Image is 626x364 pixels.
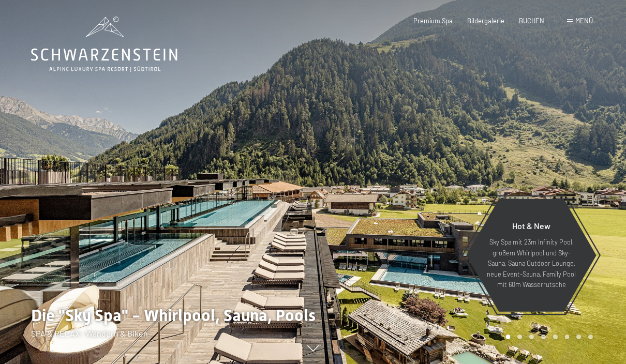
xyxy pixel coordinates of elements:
div: Carousel Page 4 [541,335,546,339]
span: Menü [575,17,593,25]
a: BUCHEN [519,17,544,25]
div: Carousel Page 6 [565,335,570,339]
div: Carousel Page 2 [517,335,522,339]
a: Bildergalerie [467,17,504,25]
p: Sky Spa mit 23m Infinity Pool, großem Whirlpool und Sky-Sauna, Sauna Outdoor Lounge, neue Event-S... [486,237,576,290]
div: Carousel Pagination [502,335,593,339]
div: Carousel Page 8 [588,335,593,339]
a: Premium Spa [413,17,453,25]
div: Carousel Page 5 [553,335,558,339]
div: Carousel Page 7 [576,335,581,339]
span: Hot & New [512,221,550,231]
div: Carousel Page 3 [529,335,534,339]
a: Hot & New Sky Spa mit 23m Infinity Pool, großem Whirlpool und Sky-Sauna, Sauna Outdoor Lounge, ne... [466,199,597,312]
div: Carousel Page 1 (Current Slide) [506,335,511,339]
